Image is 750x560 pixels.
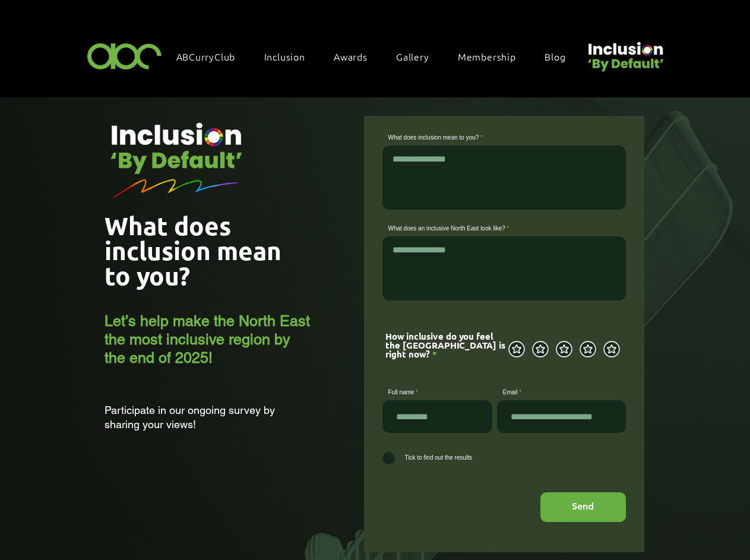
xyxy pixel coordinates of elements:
span: Inclusion [264,50,305,63]
img: Untitled design (22).png [584,32,666,73]
div: How inclusive do you feel the [GEOGRAPHIC_DATA] is right now? [385,332,507,359]
img: Untitled design (22).png [80,104,273,213]
a: Gallery [390,44,447,69]
button: Send [540,492,626,522]
span: Blog [545,50,565,63]
div: Awards [328,44,385,69]
a: Membership [452,44,534,69]
span: Gallery [396,50,429,63]
img: ABC-Logo-Blank-Background-01-01-2.png [84,38,166,73]
label: Email [497,390,626,396]
span: Awards [334,50,368,63]
span: Tick to find out the results [405,454,473,461]
span: Let’s help make the North East the most inclusive region by the end of 2025! [105,312,310,366]
span: Send [572,500,594,513]
a: Blog [539,44,583,69]
label: What does an inclusive North East look like? [382,226,626,232]
a: ABCurryClub [170,44,254,69]
span: Membership [458,50,516,63]
nav: Site [170,44,584,69]
label: Full name [382,390,492,396]
span: Participate in our ongoing survey by sharing your views! [105,404,275,431]
span: ABCurryClub [176,50,236,63]
label: What does inclusion mean to you? [382,135,626,141]
span: What does inclusion mean to you? [105,210,281,291]
div: Inclusion [258,44,323,69]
